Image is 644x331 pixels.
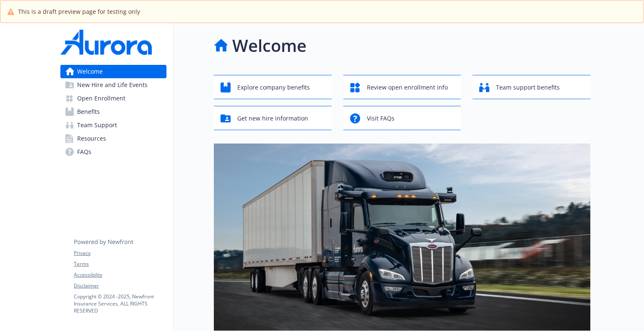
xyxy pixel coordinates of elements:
span: FAQs [77,145,91,159]
a: Terms [74,260,166,268]
span: This is a draft preview page for testing only [18,7,140,16]
h1: Welcome [232,33,306,58]
p: Copyright © 2024 - 2025 , Newfront Insurance Services, ALL RIGHTS RESERVED [74,293,166,314]
button: Explore company benefits [214,75,332,99]
button: Get new hire information [214,106,332,130]
a: Benefits [60,105,166,118]
button: Visit FAQs [343,106,461,130]
span: New Hire and Life Events [77,78,148,92]
span: Open Enrollment [77,92,125,105]
span: Welcome [77,65,103,78]
button: Team support benefits [473,75,590,99]
a: New Hire and Life Events [60,78,166,92]
a: Open Enrollment [60,92,166,105]
span: Team support benefits [496,80,560,95]
span: Team Support [77,118,117,132]
span: Benefits [77,105,100,118]
span: Visit FAQs [367,110,395,126]
a: Welcome [60,65,166,78]
span: Review open enrollment info [367,80,448,95]
img: overview page banner [214,144,590,331]
a: Disclaimer [74,282,166,290]
a: Accessibility [74,271,166,279]
span: Explore company benefits [237,80,310,95]
a: Privacy [74,249,166,257]
button: Review open enrollment info [343,75,461,99]
span: Get new hire information [237,110,308,126]
a: FAQs [60,145,166,159]
a: Resources [60,132,166,145]
a: Team Support [60,118,166,132]
span: Resources [77,132,106,145]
